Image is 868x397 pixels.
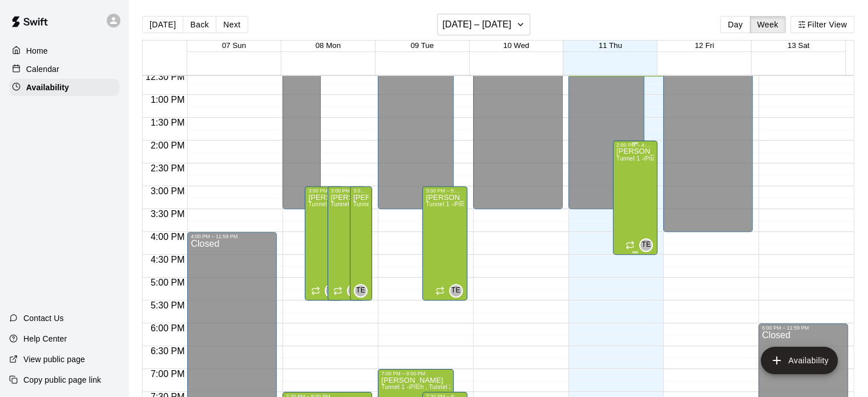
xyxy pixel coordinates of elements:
[720,16,750,33] button: Day
[216,16,248,33] button: Next
[625,240,635,250] span: Recurring availability
[750,16,786,33] button: Week
[148,255,188,264] span: 4:30 PM
[356,285,365,296] span: TE
[148,346,188,356] span: 6:30 PM
[9,42,119,59] a: Home
[148,278,188,287] span: 5:00 PM
[616,142,654,148] div: 2:00 PM – 4:30 PM
[26,82,69,93] p: Availability
[148,300,188,310] span: 5:30 PM
[353,188,369,194] div: 3:00 PM – 5:30 PM
[503,41,530,50] button: 10 Wed
[333,286,342,295] span: Recurring availability
[347,284,361,298] div: Tyler Eckberg
[641,239,651,251] span: TE
[437,14,530,35] button: [DATE] – [DATE]
[316,41,341,50] button: 08 Mon
[311,286,320,295] span: Recurring availability
[350,186,372,300] div: 3:00 PM – 5:30 PM: Available
[23,333,67,344] p: Help Center
[148,323,188,333] span: 6:00 PM
[148,95,188,105] span: 1:00 PM
[148,163,188,173] span: 2:30 PM
[148,369,188,379] span: 7:00 PM
[788,41,810,50] button: 13 Sat
[328,186,366,300] div: 3:00 PM – 5:30 PM: Available
[639,238,653,252] div: Tyler Eckberg
[148,118,188,127] span: 1:30 PM
[449,284,463,298] div: Tyler Eckberg
[183,16,216,33] button: Back
[148,209,188,219] span: 3:30 PM
[191,234,273,239] div: 4:00 PM – 11:59 PM
[422,186,467,300] div: 3:00 PM – 5:30 PM: Available
[354,284,368,298] div: Tyler Eckberg
[613,141,657,255] div: 2:00 PM – 4:30 PM: Available
[23,354,85,365] p: View public page
[790,16,854,33] button: Filter View
[451,285,461,296] span: TE
[331,188,362,194] div: 3:00 PM – 5:30 PM
[442,17,511,33] h6: [DATE] – [DATE]
[305,186,343,300] div: 3:00 PM – 5:30 PM: Available
[762,325,845,331] div: 6:00 PM – 11:59 PM
[381,371,450,376] div: 7:00 PM – 9:00 PM
[148,186,188,196] span: 3:00 PM
[599,41,622,50] button: 11 Thu
[308,188,340,194] div: 3:00 PM – 5:30 PM
[9,61,119,78] a: Calendar
[148,141,188,150] span: 2:00 PM
[435,286,445,295] span: Recurring availability
[143,72,187,82] span: 12:30 PM
[695,41,714,50] button: 12 Fri
[148,232,188,242] span: 4:00 PM
[26,63,59,75] p: Calendar
[426,188,463,194] div: 3:00 PM – 5:30 PM
[222,41,246,50] button: 07 Sun
[26,45,48,57] p: Home
[761,347,838,374] button: add
[325,284,338,298] div: Tyler Eckberg
[23,374,101,386] p: Copy public page link
[410,41,434,50] button: 09 Tue
[142,16,183,33] button: [DATE]
[9,79,119,96] a: Availability
[23,312,64,324] p: Contact Us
